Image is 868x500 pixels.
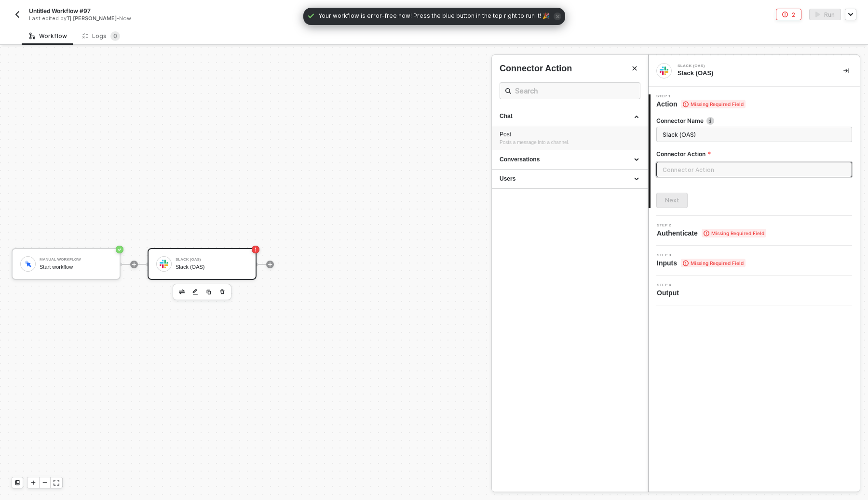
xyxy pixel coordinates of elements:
span: Your workflow is error-free now! Press the blue button in the top right to run it! 🎉 [319,12,550,21]
div: Logs [82,31,120,41]
span: Step 2 [657,224,766,227]
div: Step 1Action Missing Required FieldConnector Nameicon-infoConnector ActionNext [649,94,860,208]
label: Connector Action [656,150,852,158]
span: icon-minus [42,480,48,486]
span: Authenticate [657,228,766,238]
div: Slack (OAS) [678,69,828,78]
img: icon-info [706,117,714,125]
div: Post [500,131,640,139]
button: back [12,9,23,20]
sup: 0 [110,31,120,41]
span: Untitled Workflow #97 [29,7,91,15]
button: Next [656,193,688,208]
span: Action [656,99,746,109]
span: icon-expand [54,480,59,486]
div: Last edited by - Now [29,15,412,22]
span: icon-error-page [782,12,788,17]
span: icon-collapse-right [843,68,849,74]
div: 2 [792,11,795,19]
button: 2 [776,9,801,20]
input: Enter description [663,129,844,140]
input: Connector Action [656,162,852,177]
span: Tj [PERSON_NAME] [67,15,117,22]
span: Step 1 [656,94,746,98]
div: Workflow [29,32,67,40]
span: Output [657,288,683,298]
span: Posts a message into a channel. [500,140,570,145]
button: Close [629,63,640,74]
span: icon-play [30,480,36,486]
span: Missing Required Field [681,100,746,108]
div: Conversations [500,156,640,164]
span: Inputs [657,258,746,268]
span: Step 4 [657,283,683,287]
span: icon-check [307,12,315,20]
label: Connector Name [656,117,852,125]
img: back [14,11,21,18]
span: Step 3 [657,253,746,257]
span: Missing Required Field [681,259,746,267]
input: Search [515,85,625,97]
button: activateRun [809,9,841,20]
div: Connector Action [500,63,640,75]
span: icon-search [505,87,511,95]
div: Slack (OAS) [678,64,822,68]
img: integration-icon [660,66,668,75]
span: Missing Required Field [702,229,766,237]
div: Chat [500,112,640,120]
div: Users [500,175,640,183]
span: icon-close [554,13,561,20]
